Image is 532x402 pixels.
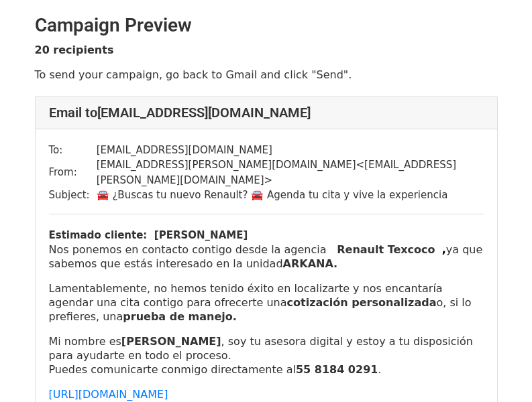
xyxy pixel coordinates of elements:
td: Subject: [49,188,97,203]
b: ARKANA. [283,257,338,270]
strong: 55 8184 0291 [296,363,378,376]
b: prueba de manejo. [123,310,237,323]
td: [EMAIL_ADDRESS][PERSON_NAME][DOMAIN_NAME] < [EMAIL_ADDRESS][PERSON_NAME][DOMAIN_NAME] > [97,157,484,188]
p: Nos ponemos en contacto contigo desde la agencia ya que sabemos que estás interesado en la unidad [49,243,484,271]
td: From: [49,157,97,188]
b: Estimado cliente: [PERSON_NAME] [49,229,248,241]
td: [EMAIL_ADDRESS][DOMAIN_NAME] [97,143,484,158]
td: 🚘 ¿Buscas tu nuevo Renault? 🚘 Agenda tu cita y vive la experiencia [97,188,484,203]
a: [URL][DOMAIN_NAME] [49,388,168,401]
td: To: [49,143,97,158]
h4: Email to [EMAIL_ADDRESS][DOMAIN_NAME] [49,105,484,121]
p: To send your campaign, go back to Gmail and click "Send". [35,68,498,82]
b: , [442,243,446,256]
b: cotización personalizada [287,296,437,309]
b: Renault Texcoco [337,243,435,256]
p: Lamentablemente, no hemos tenido éxito en localizarte y nos encantaría agendar una cita contigo p... [49,281,484,324]
h2: Campaign Preview [35,14,498,37]
strong: 20 recipients [35,44,114,56]
strong: [PERSON_NAME] [121,335,221,348]
p: Mi nombre es , soy tu asesora digital y estoy a tu disposición para ayudarte en todo el proceso. ... [49,334,484,377]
